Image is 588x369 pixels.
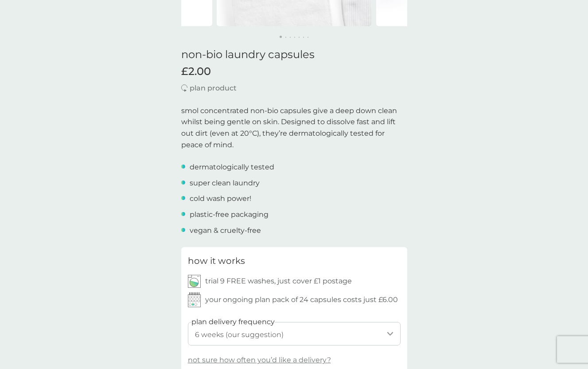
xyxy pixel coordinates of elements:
label: plan delivery frequency [191,316,275,328]
p: not sure how often you’d like a delivery? [188,354,331,366]
p: smol concentrated non-bio capsules give a deep down clean whilst being gentle on skin. Designed t... [181,105,407,150]
p: plan product [190,82,237,94]
p: dermatologically tested [190,161,274,173]
h3: how it works [188,254,245,268]
span: £2.00 [181,65,211,78]
h1: non-bio laundry capsules [181,48,407,61]
p: trial 9 FREE washes, just cover £1 postage [205,275,352,287]
p: vegan & cruelty-free [190,225,261,236]
p: super clean laundry [190,177,260,189]
p: cold wash power! [190,193,251,204]
p: your ongoing plan pack of 24 capsules costs just £6.00 [205,294,398,306]
p: plastic-free packaging [190,209,269,220]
